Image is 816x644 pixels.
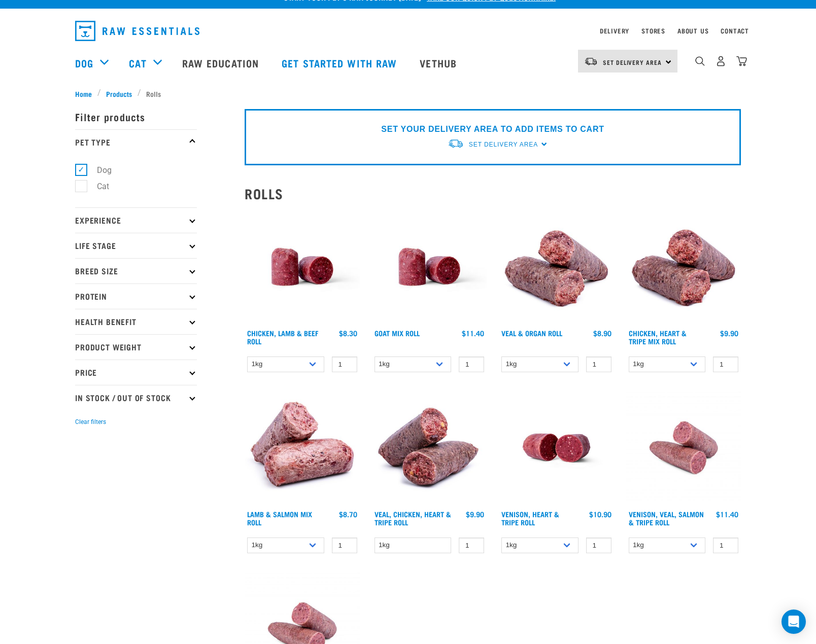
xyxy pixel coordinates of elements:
[245,209,360,325] img: Raw Essentials Chicken Lamb Beef Bulk Minced Raw Dog Food Roll Unwrapped
[271,43,410,83] a: Get started with Raw
[375,512,451,524] a: Veal, Chicken, Heart & Tripe Roll
[584,57,598,66] img: van-moving.png
[462,329,484,337] div: $11.40
[332,538,357,553] input: 1
[586,538,611,553] input: 1
[781,610,806,634] div: Open Intercom Messenger
[593,329,611,337] div: $8.90
[629,331,687,343] a: Chicken, Heart & Tripe Mix Roll
[600,29,629,32] a: Delivery
[245,186,741,201] h2: Rolls
[716,56,726,66] img: user.png
[67,17,749,45] nav: dropdown navigation
[75,417,106,426] button: Clear filters
[129,55,146,70] a: Cat
[499,209,614,325] img: Veal Organ Mix Roll 01
[629,512,704,524] a: Venison, Veal, Salmon & Tripe Roll
[75,258,197,283] p: Breed Size
[466,510,484,518] div: $9.90
[75,207,197,233] p: Experience
[75,88,97,99] a: Home
[81,164,116,176] label: Dog
[626,209,741,325] img: Chicken Heart Tripe Roll 01
[75,309,197,334] p: Health Benefit
[75,104,197,129] p: Filter products
[75,334,197,360] p: Product Weight
[75,129,197,155] p: Pet Type
[339,329,357,337] div: $8.30
[720,329,738,337] div: $9.90
[75,360,197,385] p: Price
[172,43,271,83] a: Raw Education
[501,512,559,524] a: Venison, Heart & Tripe Roll
[695,56,705,66] img: home-icon-1@2x.png
[372,390,487,506] img: 1263 Chicken Organ Roll 02
[603,60,662,64] span: Set Delivery Area
[716,510,738,518] div: $11.40
[677,29,708,32] a: About Us
[75,385,197,410] p: In Stock / Out Of Stock
[501,331,562,335] a: Veal & Organ Roll
[499,390,614,506] img: Raw Essentials Venison Heart & Tripe Hypoallergenic Raw Pet Food Bulk Roll Unwrapped
[75,88,92,99] span: Home
[101,88,138,99] a: Products
[381,123,604,135] p: SET YOUR DELIVERY AREA TO ADD ITEMS TO CART
[459,356,484,372] input: 1
[247,512,312,524] a: Lamb & Salmon Mix Roll
[459,538,484,553] input: 1
[736,56,747,66] img: home-icon@2x.png
[589,510,611,518] div: $10.90
[586,356,611,372] input: 1
[75,283,197,309] p: Protein
[75,233,197,258] p: Life Stage
[332,356,357,372] input: 1
[75,21,199,41] img: Raw Essentials Logo
[641,29,665,32] a: Stores
[75,88,741,99] nav: breadcrumbs
[106,88,132,99] span: Products
[626,390,741,506] img: Venison Veal Salmon Tripe 1651
[245,390,360,506] img: 1261 Lamb Salmon Roll 01
[75,55,93,70] a: Dog
[410,43,469,83] a: Vethub
[339,510,357,518] div: $8.70
[469,141,538,148] span: Set Delivery Area
[721,29,749,32] a: Contact
[247,331,318,343] a: Chicken, Lamb & Beef Roll
[713,538,738,553] input: 1
[375,331,420,335] a: Goat Mix Roll
[448,138,464,149] img: van-moving.png
[372,209,487,325] img: Raw Essentials Chicken Lamb Beef Bulk Minced Raw Dog Food Roll Unwrapped
[81,180,113,193] label: Cat
[713,356,738,372] input: 1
